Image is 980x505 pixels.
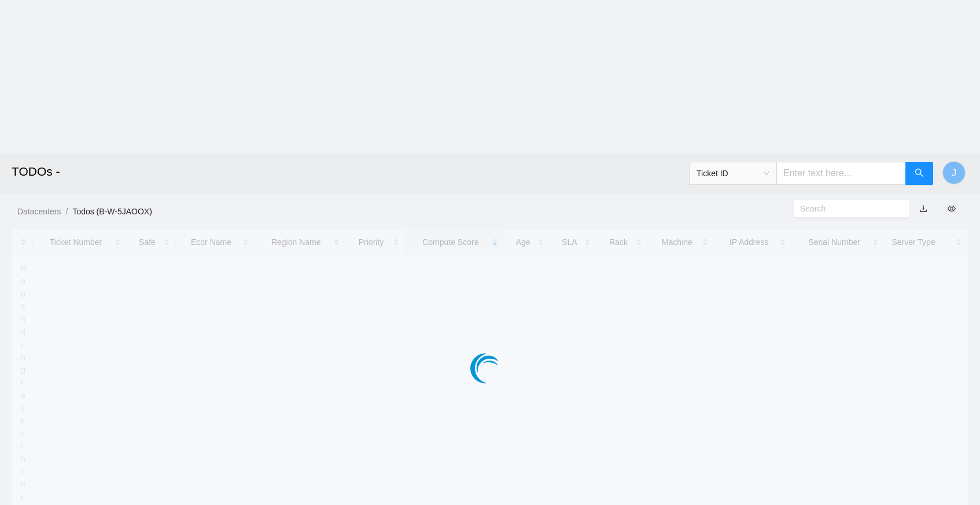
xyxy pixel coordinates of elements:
[17,207,61,216] a: Datacenters
[800,202,894,215] input: Search
[915,168,924,179] span: search
[697,165,769,182] span: Ticket ID
[65,207,68,216] span: /
[12,153,681,190] h2: TODOs -
[776,162,906,185] input: Enter text here...
[905,162,933,185] button: search
[911,199,936,218] button: download
[942,161,966,184] button: J
[952,166,956,180] span: J
[72,207,152,216] a: Todos (B-W-5JAOOX)
[948,205,956,213] span: eye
